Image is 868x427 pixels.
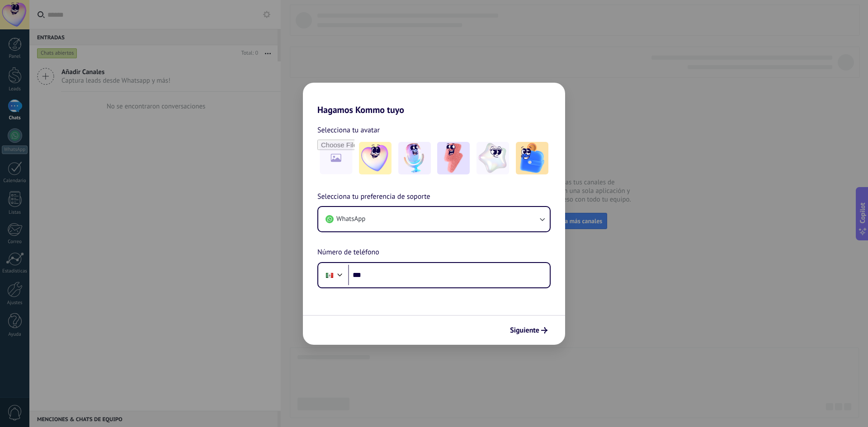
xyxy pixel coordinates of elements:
img: -3.jpeg [437,142,470,174]
img: -5.jpeg [516,142,548,174]
img: -1.jpeg [359,142,392,174]
span: WhatsApp [336,215,365,224]
button: Siguiente [506,323,552,338]
button: WhatsApp [318,207,550,231]
span: Siguiente [510,327,539,333]
h2: Hagamos Kommo tuyo [303,83,565,115]
span: Número de teléfono [317,247,379,258]
img: -4.jpeg [476,142,509,174]
img: -2.jpeg [398,142,431,174]
div: Mexico: + 52 [321,266,338,285]
span: Selecciona tu avatar [317,124,380,136]
span: Selecciona tu preferencia de soporte [317,191,430,203]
